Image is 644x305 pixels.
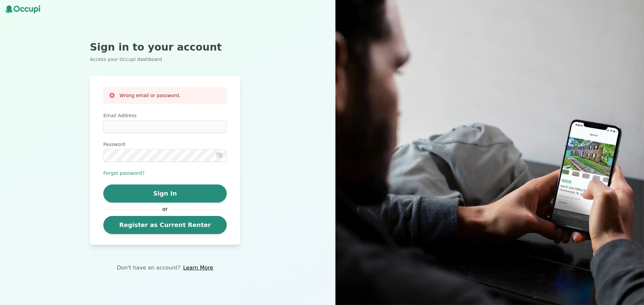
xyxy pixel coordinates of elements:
[183,264,213,272] a: Learn More
[103,170,145,176] button: Forgot password?
[103,216,227,234] a: Register as Current Renter
[90,56,240,63] p: Access your Occupi dashboard
[103,112,227,119] label: Email Address
[117,264,180,272] p: Don't have an account?
[119,92,180,99] h3: Wrong email or password.
[103,141,227,148] label: Password
[103,184,227,203] button: Sign In
[90,41,240,53] h2: Sign in to your account
[159,205,171,213] span: or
